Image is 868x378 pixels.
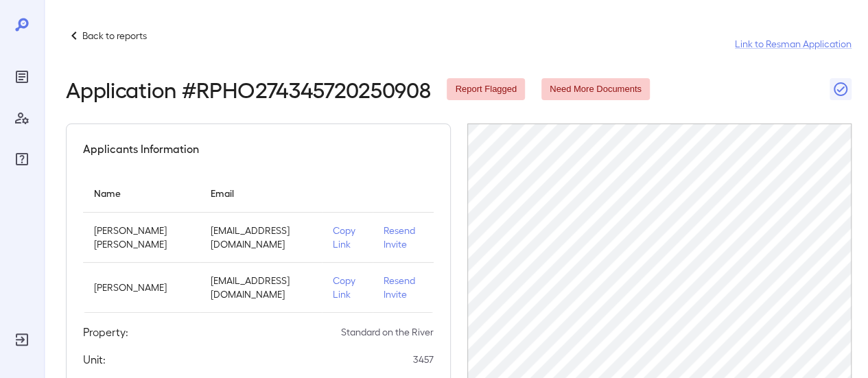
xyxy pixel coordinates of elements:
div: FAQ [11,148,33,170]
div: Manage Users [11,107,33,129]
a: Link to Resman Application [735,37,852,51]
p: Resend Invite [384,224,423,251]
h2: Application # RPHO274345720250908 [66,77,430,102]
span: Report Flagged [447,83,525,96]
button: Close Report [830,78,852,100]
h5: Unit: [83,351,106,368]
div: Reports [11,66,33,88]
h5: Property: [83,324,128,340]
table: simple table [83,174,434,313]
p: Back to reports [82,29,147,43]
p: Resend Invite [384,274,423,301]
th: Email [200,174,322,213]
p: Standard on the River [341,325,434,339]
p: Copy Link [333,224,361,251]
p: Copy Link [333,274,361,301]
p: [EMAIL_ADDRESS][DOMAIN_NAME] [211,274,311,301]
span: Need More Documents [541,83,650,96]
h5: Applicants Information [83,141,199,157]
p: [PERSON_NAME] [94,281,189,294]
p: [PERSON_NAME] [PERSON_NAME] [94,224,189,251]
p: 3457 [413,353,434,366]
th: Name [83,174,200,213]
div: Log Out [11,329,33,351]
p: [EMAIL_ADDRESS][DOMAIN_NAME] [211,224,311,251]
